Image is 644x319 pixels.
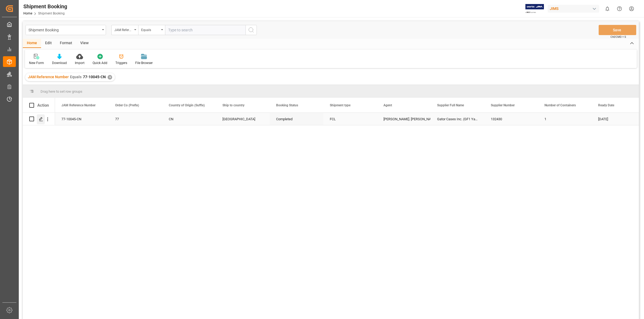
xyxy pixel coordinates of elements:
span: Ready Date [598,103,614,107]
button: show 0 new notifications [601,3,613,15]
div: JIMS [548,5,599,13]
div: File Browser [135,61,153,65]
span: JAM Reference Number [28,75,69,79]
div: Quick Add [93,61,107,65]
div: Triggers [115,61,127,65]
div: Shipment Booking [28,26,100,33]
span: Drag here to set row groups [41,89,82,93]
div: Press SPACE to select this row. [23,113,55,125]
span: Number of Containers [544,103,576,107]
div: Equals [141,26,159,32]
div: FCL [330,113,371,125]
span: Agent [383,103,392,107]
div: New Form [29,61,44,65]
a: Home [23,12,32,15]
span: Booking Status [276,103,298,107]
span: Equals [70,75,82,79]
button: search button [246,25,257,35]
button: open menu [111,25,138,35]
span: 77-10045-CN [83,75,106,79]
button: Save [599,25,636,35]
div: ✕ [108,75,112,80]
div: 77-10045-CN [55,113,109,125]
div: JAM Reference Number [114,26,133,32]
span: JAM Reference Number [61,103,96,107]
span: Ship to country [222,103,244,107]
span: Ctrl/CMD + S [610,35,626,39]
div: Import [75,61,85,65]
div: Format [56,39,76,48]
span: Supplier Full Name [437,103,464,107]
div: Action [37,103,49,108]
div: 77 [115,113,156,125]
button: JIMS [548,3,601,14]
span: Country of Origin (Suffix) [169,103,205,107]
span: Supplier Number [491,103,515,107]
div: [PERSON_NAME]. [PERSON_NAME] [383,113,424,125]
div: [GEOGRAPHIC_DATA] [222,113,263,125]
div: Shipment Booking [23,2,67,10]
div: Download [52,61,67,65]
button: Help Center [613,3,625,15]
span: Shipment type [330,103,350,107]
div: Home [23,39,41,48]
button: open menu [25,25,106,35]
div: 132430 [484,113,538,125]
div: Edit [41,39,56,48]
img: Exertis%20JAM%20-%20Email%20Logo.jpg_1722504956.jpg [525,4,544,13]
input: Type to search [165,25,246,35]
div: 1 [538,113,592,125]
div: Gator Cases Inc. (GF1 Yantian) [431,113,484,125]
span: Order Co (Prefix) [115,103,139,107]
button: open menu [138,25,165,35]
div: View [76,39,93,48]
div: Completed [276,113,317,125]
div: CN [169,113,210,125]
